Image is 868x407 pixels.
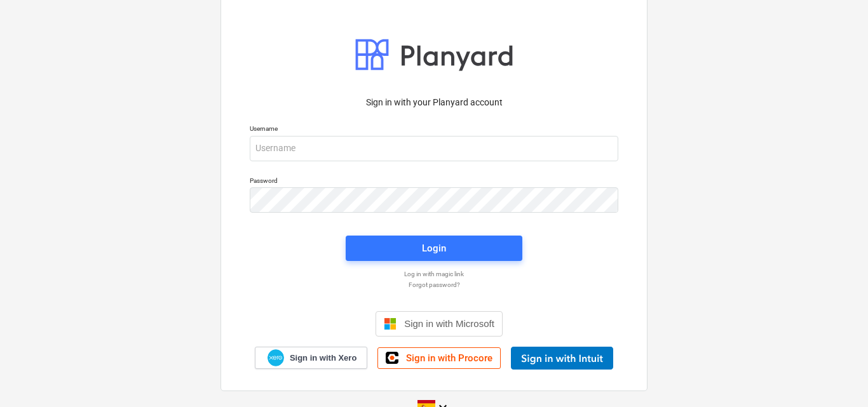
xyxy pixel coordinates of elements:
input: Username [250,136,618,161]
img: Xero logo [268,349,284,366]
span: Sign in with Procore [406,352,492,364]
a: Log in with magic link [243,270,625,278]
a: Sign in with Procore [377,347,501,369]
p: Password [250,177,618,187]
a: Sign in with Xero [255,347,368,369]
span: Sign in with Xero [290,352,356,364]
img: Microsoft logo [384,317,397,330]
p: Username [250,124,618,135]
p: Sign in with your Planyard account [250,96,618,109]
button: Login [346,236,522,261]
span: Sign in with Microsoft [404,318,494,329]
a: Forgot password? [243,281,625,289]
div: Login [422,240,446,257]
